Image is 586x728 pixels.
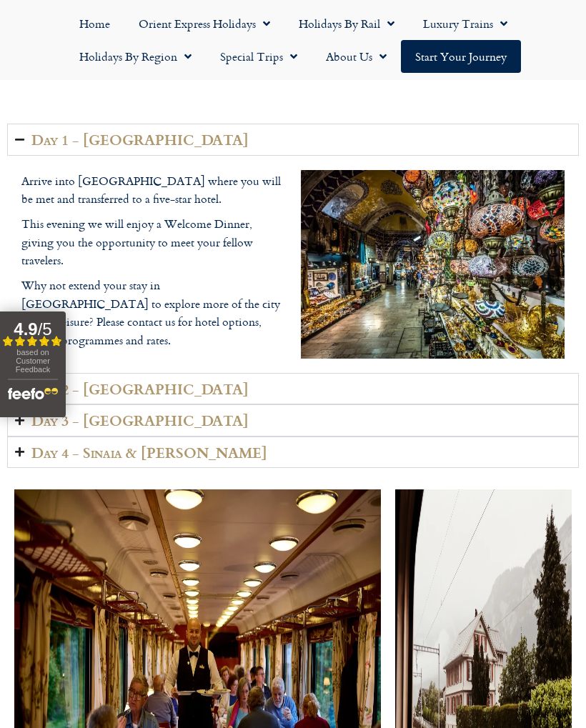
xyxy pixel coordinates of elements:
summary: Day 2 - [GEOGRAPHIC_DATA] [7,373,579,405]
a: Home [65,7,124,40]
summary: Day 4 - Sinaia & [PERSON_NAME] [7,437,579,469]
a: Luxury Trains [409,7,522,40]
h2: Day 1 - [GEOGRAPHIC_DATA] [31,131,249,148]
a: Orient Express Holidays [124,7,284,40]
a: Holidays by Rail [284,7,409,40]
nav: Menu [7,7,579,73]
div: Accordion. Open links with Enter or Space, close with Escape, and navigate with Arrow Keys [7,124,579,468]
summary: Day 3 - [GEOGRAPHIC_DATA] [7,404,579,437]
a: Holidays by Region [65,40,206,73]
h2: Day 4 - Sinaia & [PERSON_NAME] [31,444,267,461]
a: About Us [312,40,401,73]
a: Start your Journey [401,40,521,73]
summary: Day 1 - [GEOGRAPHIC_DATA] [7,124,579,156]
a: Special Trips [206,40,312,73]
p: This evening we will enjoy a Welcome Dinner, giving you the opportunity to meet your fellow trave... [21,215,286,270]
p: Arrive into [GEOGRAPHIC_DATA] where you will be met and transferred to a five-star hotel. [21,172,286,209]
h2: Day 3 - [GEOGRAPHIC_DATA] [31,412,249,429]
p: Why not extend your stay in [GEOGRAPHIC_DATA] to explore more of the city at your leisure? Please... [21,276,286,349]
h2: Day 2 - [GEOGRAPHIC_DATA] [31,381,249,397]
